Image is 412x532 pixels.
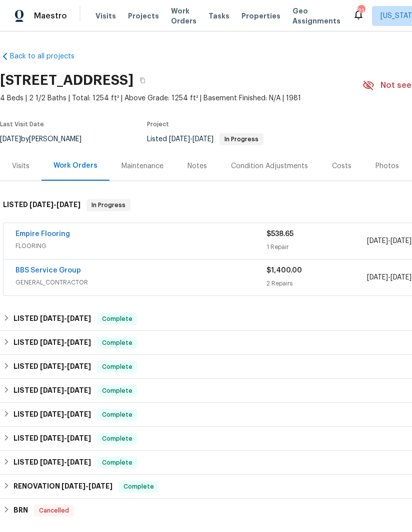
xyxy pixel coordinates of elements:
[67,339,91,346] span: [DATE]
[40,363,91,370] span: -
[128,11,159,21] span: Projects
[15,267,81,274] a: BBS Service Group
[367,272,411,282] span: -
[119,482,158,492] span: Complete
[390,274,411,281] span: [DATE]
[147,121,169,127] span: Project
[67,411,91,418] span: [DATE]
[98,434,136,444] span: Complete
[13,505,28,517] h6: BRN
[13,433,91,445] h6: LISTED
[15,241,266,251] span: FLOORING
[121,161,163,171] div: Maintenance
[53,161,97,171] div: Work Orders
[40,435,91,442] span: -
[15,277,266,287] span: GENERAL_CONTRACTOR
[40,459,91,466] span: -
[40,339,91,346] span: -
[67,315,91,322] span: [DATE]
[292,6,340,26] span: Geo Assignments
[29,201,53,208] span: [DATE]
[40,411,91,418] span: -
[29,201,80,208] span: -
[98,362,136,372] span: Complete
[98,458,136,468] span: Complete
[95,11,116,21] span: Visits
[187,161,207,171] div: Notes
[98,386,136,396] span: Complete
[13,481,112,493] h6: RENOVATION
[133,71,151,89] button: Copy Address
[12,161,29,171] div: Visits
[61,483,112,490] span: -
[13,385,91,397] h6: LISTED
[220,136,262,142] span: In Progress
[87,200,129,210] span: In Progress
[40,387,91,394] span: -
[367,274,388,281] span: [DATE]
[15,231,70,238] a: Empire Flooring
[40,315,91,322] span: -
[40,411,64,418] span: [DATE]
[98,338,136,348] span: Complete
[147,136,263,143] span: Listed
[13,361,91,373] h6: LISTED
[3,199,80,211] h6: LISTED
[13,337,91,349] h6: LISTED
[192,136,213,143] span: [DATE]
[56,201,80,208] span: [DATE]
[208,12,229,19] span: Tasks
[367,236,411,246] span: -
[35,506,73,516] span: Cancelled
[13,457,91,469] h6: LISTED
[34,11,67,21] span: Maestro
[13,409,91,421] h6: LISTED
[40,363,64,370] span: [DATE]
[61,483,85,490] span: [DATE]
[332,161,351,171] div: Costs
[367,238,388,245] span: [DATE]
[67,363,91,370] span: [DATE]
[40,459,64,466] span: [DATE]
[266,278,367,288] div: 2 Repairs
[231,161,308,171] div: Condition Adjustments
[98,410,136,420] span: Complete
[390,238,411,245] span: [DATE]
[40,339,64,346] span: [DATE]
[88,483,112,490] span: [DATE]
[67,459,91,466] span: [DATE]
[13,313,91,325] h6: LISTED
[266,242,367,252] div: 1 Repair
[169,136,213,143] span: -
[266,231,293,238] span: $538.65
[40,315,64,322] span: [DATE]
[171,6,196,26] span: Work Orders
[375,161,399,171] div: Photos
[40,435,64,442] span: [DATE]
[40,387,64,394] span: [DATE]
[67,387,91,394] span: [DATE]
[98,314,136,324] span: Complete
[169,136,190,143] span: [DATE]
[241,11,280,21] span: Properties
[266,267,302,274] span: $1,400.00
[67,435,91,442] span: [DATE]
[357,6,364,16] div: 21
